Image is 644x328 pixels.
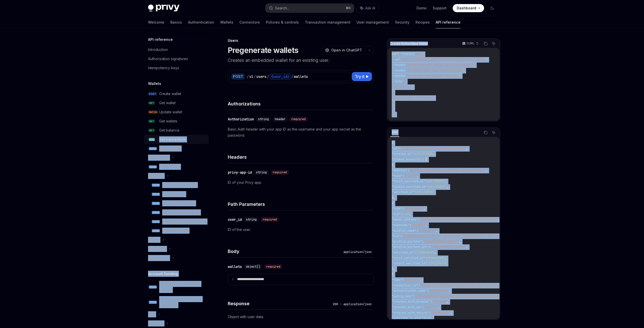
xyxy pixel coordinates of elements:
div: Export wallet [159,145,181,152]
div: Authorization signatures [148,56,188,62]
a: POSTeth_signTransaction [144,199,209,208]
span: 1674788927 [427,179,445,183]
div: Create a terms of service agreement [159,296,206,308]
span: --header [392,63,406,67]
span: "bio" [392,234,401,238]
a: Security [395,16,409,28]
a: POSTConfigure app for native onramp [144,279,209,295]
span: }' [392,112,395,116]
span: { [392,272,393,276]
span: \ [463,68,464,72]
span: "first_verified_at" [392,179,425,183]
h4: Body [228,248,341,255]
span: : [399,147,401,151]
span: "username" [392,223,409,227]
span: "type" [392,278,402,282]
span: "Il5vP-3Tm3hNmDVBmDlREgXzIOJnZEaiVnT-XMliXe-BufP9GL1-d3qhozk9IkZwQ_" [420,283,541,287]
span: --header [392,68,406,72]
span: string [256,170,267,174]
div: users [256,74,266,79]
span: "verified_at" [392,190,415,194]
span: --url [392,58,401,62]
a: POSTeth_sendTransaction [144,180,209,190]
span: "public_key" [392,294,413,298]
span: "Chrome" [432,300,447,304]
span: POST [148,92,157,96]
span: POST [148,285,157,289]
span: true [424,316,431,320]
span: "passkey" [404,278,420,282]
a: Transaction management [305,16,350,28]
div: secp256k1_sign [162,228,189,234]
button: Try it [352,72,372,81]
span: PATCH [148,110,158,114]
span: "Mac OS" [424,305,438,309]
p: ID of the user. [228,227,374,233]
h1: Pregenerate wallets [228,46,299,55]
span: , [417,174,418,178]
span: 'Authorization: Basic <encoded-value>' [406,63,473,67]
span: Create Embedded Wallet [390,42,428,46]
div: Authorization [228,117,254,122]
span: "fid" [392,212,401,216]
div: / [291,74,293,79]
span: { [392,201,393,205]
button: Ask AI [490,40,497,47]
a: Authentication [188,16,214,28]
span: POST [148,165,157,169]
span: "0xE6bFb4137F3A8C069F98cc775f324A84FE45FdFF" [420,217,498,222]
div: Import wallet [148,155,169,161]
div: eth_sendTransaction [162,182,197,188]
div: Get wallets [159,118,177,124]
span: --data [392,79,402,83]
h4: Authorizations [228,100,374,107]
span: string [246,217,257,222]
a: Introduction [144,45,209,54]
span: : [425,256,427,260]
span: 'Content-Type: application/json' [406,68,463,72]
div: Authenticate [159,164,180,170]
span: }, [392,267,395,271]
span: "email" [404,174,417,178]
a: GETGet wallets [144,117,209,126]
span: , [466,147,468,151]
span: , [459,240,461,244]
span: "created_with_browser" [392,300,431,304]
span: "pQECAyYgASFYIKdGwx5XxZ/7CJJzT8d5L6jyLNQdTH7X+rSZdPJ9Ux/QIlggRm4OcJ8F3aB5zYz3T9LxLdDfGpWvYkHgS4A8... [415,294,603,298]
div: Search... [275,5,289,11]
div: v1 [249,74,253,79]
a: Dashboard [453,4,484,12]
span: Try it [355,74,364,80]
span: : [422,305,424,309]
span: "credential_id" [392,283,418,287]
span: POST [151,202,160,205]
a: Basics [170,16,182,28]
div: user_id [228,217,242,222]
span: , [448,289,450,293]
a: POSTExport wallet [144,144,209,153]
a: API reference [436,16,461,28]
span: : [413,152,415,156]
span: : [427,261,429,265]
span: , [425,223,427,227]
a: Idempotency keys [144,63,209,72]
span: 1741194370 [429,261,447,265]
span: : [408,168,409,172]
span: , [438,305,440,309]
span: POST [151,192,160,196]
span: : [422,316,424,320]
h4: Headers [228,154,374,160]
div: required [264,264,282,269]
span: : [417,229,418,233]
span: object[] [246,265,260,269]
div: eth_sign7702Authorization [162,218,206,225]
span: : [409,223,411,227]
span: "did:privy:cm3np4u9j001rc8b73seqmqqk" [401,147,466,151]
button: Copy the contents from the code block [482,129,489,136]
button: Copy the contents from the code block [482,40,489,47]
span: : [402,278,404,282]
span: --header [392,74,406,78]
span: }, [392,196,395,200]
span: 'privy-app-id: <privy-app-id>' [406,74,459,78]
span: : [429,311,431,315]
